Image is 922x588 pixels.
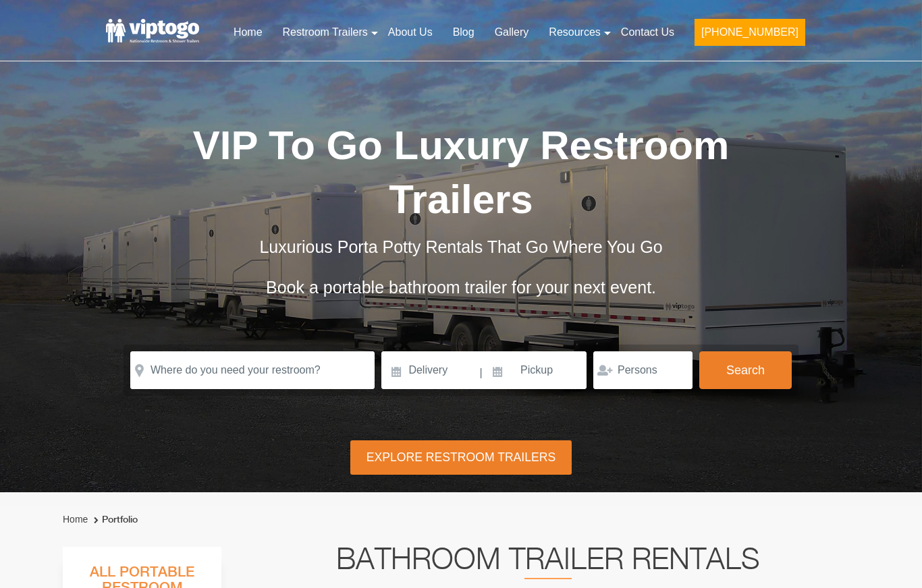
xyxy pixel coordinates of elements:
[130,351,375,389] input: Where do you need your restroom?
[381,351,478,389] input: Delivery
[223,18,273,47] a: Home
[485,18,539,47] a: Gallery
[480,351,483,394] span: |
[378,18,443,47] a: About Us
[539,18,610,47] a: Resources
[273,18,378,47] a: Restroom Trailers
[259,237,662,256] span: Luxurious Porta Potty Rentals That Go Where You Go
[611,18,684,47] a: Contact Us
[193,123,730,222] span: VIP To Go Luxury Restroom Trailers
[484,351,587,389] input: Pickup
[350,440,572,475] div: Explore Restroom Trailers
[63,514,88,525] a: Home
[699,351,792,389] button: Search
[684,18,815,54] a: [PHONE_NUMBER]
[266,278,656,297] span: Book a portable bathroom trailer for your next event.
[90,512,138,528] li: Portfolio
[240,547,857,579] h2: Bathroom Trailer Rentals
[593,351,693,389] input: Persons
[443,18,485,47] a: Blog
[695,19,805,46] button: [PHONE_NUMBER]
